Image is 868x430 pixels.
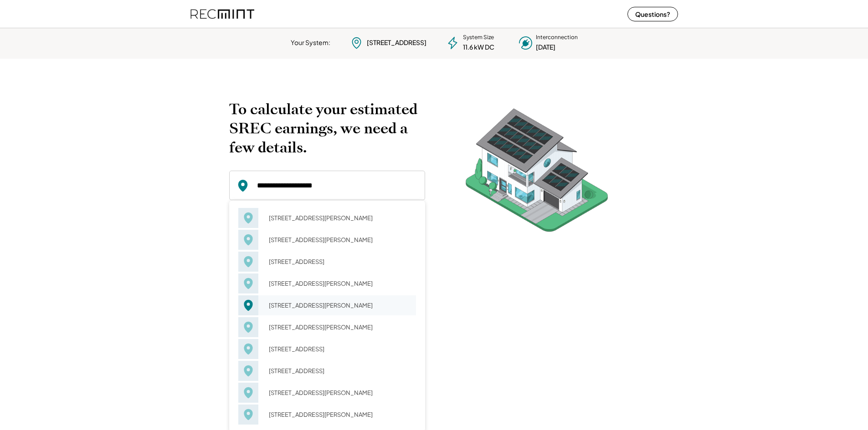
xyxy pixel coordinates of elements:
[263,277,416,290] div: [STREET_ADDRESS][PERSON_NAME]
[263,233,416,246] div: [STREET_ADDRESS][PERSON_NAME]
[263,364,416,377] div: [STREET_ADDRESS]
[263,299,416,312] div: [STREET_ADDRESS][PERSON_NAME]
[536,34,578,41] div: Interconnection
[263,212,416,224] div: [STREET_ADDRESS][PERSON_NAME]
[263,386,416,399] div: [STREET_ADDRESS][PERSON_NAME]
[190,2,254,26] img: recmint-logotype%403x%20%281%29.jpeg
[367,38,426,47] div: [STREET_ADDRESS]
[229,100,425,157] h2: To calculate your estimated SREC earnings, we need a few details.
[291,38,330,47] div: Your System:
[463,34,494,41] div: System Size
[263,255,416,268] div: [STREET_ADDRESS]
[536,43,555,52] div: [DATE]
[263,408,416,421] div: [STREET_ADDRESS][PERSON_NAME]
[263,343,416,355] div: [STREET_ADDRESS]
[463,43,494,52] div: 11.6 kW DC
[627,7,678,21] button: Questions?
[263,321,416,334] div: [STREET_ADDRESS][PERSON_NAME]
[448,100,626,246] img: RecMintArtboard%207.png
